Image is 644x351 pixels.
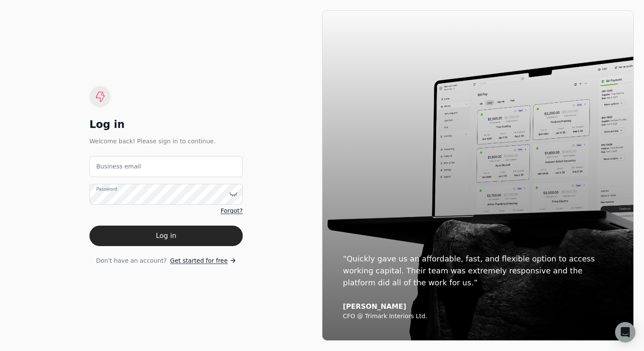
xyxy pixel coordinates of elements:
[343,253,613,289] div: “Quickly gave us an affordable, fast, and flexible option to access working capital. Their team w...
[221,206,243,215] a: Forgot?
[170,256,236,265] a: Get started for free
[89,136,243,146] div: Welcome back! Please sign in to continue.
[89,226,243,246] button: Log in
[96,162,141,171] label: Business email
[615,322,635,342] div: Open Intercom Messenger
[89,118,243,131] div: Log in
[96,256,167,265] span: Don't have an account?
[170,256,227,265] span: Get started for free
[96,186,117,192] label: Password
[343,302,613,311] div: [PERSON_NAME]
[343,313,613,320] div: CFO @ Trimark Interiors Ltd.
